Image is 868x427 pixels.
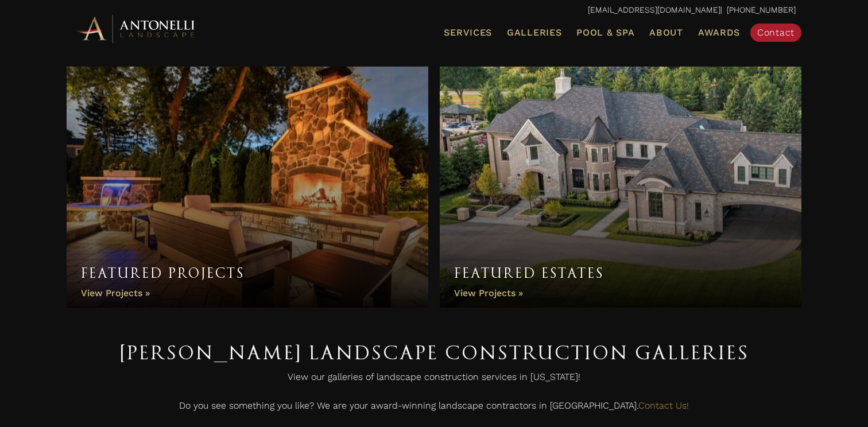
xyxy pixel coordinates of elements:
[693,25,745,40] a: Awards
[507,27,561,38] span: Galleries
[444,28,492,37] span: Services
[649,28,683,37] span: About
[588,5,720,14] a: [EMAIL_ADDRESS][DOMAIN_NAME]
[502,25,566,40] a: Galleries
[72,13,199,44] img: Antonelli Horizontal Logo
[72,368,796,391] p: View our galleries of landscape construction services in [US_STATE]!
[72,3,796,18] p: | [PHONE_NUMBER]
[757,27,795,38] span: Contact
[72,397,796,420] p: Do you see something you like? We are your award-winning landscape contractors in [GEOGRAPHIC_DATA].
[576,27,634,38] span: Pool & Spa
[750,24,801,42] a: Contact
[638,400,689,411] a: Contact Us!
[572,25,639,40] a: Pool & Spa
[698,27,740,38] span: Awards
[439,25,497,40] a: Services
[645,25,688,40] a: About
[72,336,796,368] h1: [PERSON_NAME] Landscape Construction Galleries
